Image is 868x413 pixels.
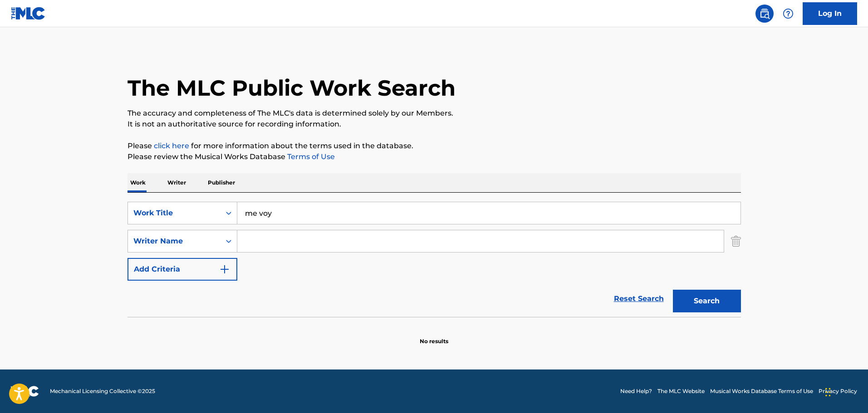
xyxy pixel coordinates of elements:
img: logo [11,386,39,397]
img: 9d2ae6d4665cec9f34b9.svg [219,264,230,275]
div: Writer Name [133,236,215,247]
a: Musical Works Database Terms of Use [710,387,813,395]
button: Search [673,290,741,312]
button: Add Criteria [128,258,237,281]
h1: The MLC Public Work Search [128,74,456,102]
a: Log In [803,2,857,25]
p: Writer [165,173,189,192]
div: Widget de chat [823,369,868,413]
p: No results [420,326,448,345]
a: Reset Search [609,289,668,309]
form: Search Form [128,202,741,317]
img: search [759,8,770,19]
span: Mechanical Licensing Collective © 2025 [50,387,155,395]
a: Privacy Policy [819,387,857,395]
p: Please for more information about the terms used in the database. [128,141,741,151]
div: Work Title [133,208,215,219]
img: help [783,8,794,19]
p: Please review the Musical Works Database [128,151,741,162]
a: Need Help? [620,387,652,395]
img: MLC Logo [11,7,46,20]
div: Arrastrar [825,379,831,406]
a: Public Search [755,5,774,23]
img: Delete Criterion [731,230,741,253]
p: Work [128,173,148,192]
a: Terms of Use [285,152,335,161]
iframe: Chat Widget [823,369,868,413]
a: The MLC Website [657,387,705,395]
a: click here [154,141,189,150]
p: Publisher [205,173,238,192]
p: The accuracy and completeness of The MLC's data is determined solely by our Members. [128,108,741,119]
div: Help [779,5,797,23]
p: It is not an authoritative source for recording information. [128,119,741,130]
